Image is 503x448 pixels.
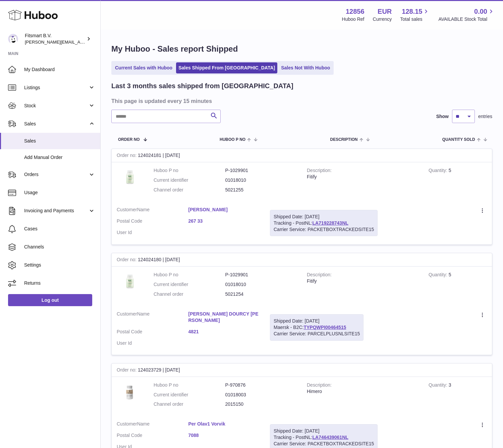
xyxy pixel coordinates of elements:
[424,162,492,202] td: 5
[117,207,137,212] span: Customer
[307,272,332,279] strong: Description
[117,382,144,402] img: 128561711358723.png
[303,325,346,330] a: TYPQWPI00464515
[154,167,225,174] dt: Huboo P no
[188,329,260,335] a: 4821
[118,137,140,142] span: Order No
[225,187,297,193] dd: 5021255
[429,168,449,175] strong: Quantity
[111,44,492,54] h1: My Huboo - Sales report Shipped
[436,113,449,120] label: Show
[274,226,374,233] div: Carrier Service: PACKETBOXTRACKEDSITE15
[154,272,225,278] dt: Huboo P no
[438,7,495,22] a: 0.00 AVAILABLE Stock Total
[188,207,260,213] a: [PERSON_NAME]
[112,363,492,377] div: 124023729 | [DATE]
[24,280,95,286] span: Returns
[154,281,225,288] dt: Current identifier
[117,207,188,215] dt: Name
[424,267,492,306] td: 5
[270,210,378,236] div: Tracking - PostNL:
[24,244,95,250] span: Channels
[312,220,348,226] a: LA719228743NL
[373,16,392,22] div: Currency
[24,226,95,232] span: Cases
[25,33,85,45] div: Fitsmart B.V.
[117,329,188,337] dt: Postal Code
[188,218,260,224] a: 267 33
[225,272,297,278] dd: P-1029901
[176,62,277,73] a: Sales Shipped From [GEOGRAPHIC_DATA]
[24,154,95,161] span: Add Manual Order
[307,382,332,389] strong: Description
[424,377,492,416] td: 3
[111,81,293,91] h2: Last 3 months sales shipped from [GEOGRAPHIC_DATA]
[274,318,360,324] div: Shipped Date: [DATE]
[24,262,95,268] span: Settings
[154,392,225,398] dt: Current identifier
[25,39,134,45] span: [PERSON_NAME][EMAIL_ADDRESS][DOMAIN_NAME]
[117,153,138,160] strong: Order no
[154,187,225,193] dt: Channel order
[117,311,137,317] span: Customer
[342,16,365,22] div: Huboo Ref
[220,137,245,142] span: Huboo P no
[270,314,364,341] div: Maersk - B2C:
[112,253,492,267] div: 124024180 | [DATE]
[117,257,138,264] strong: Order no
[225,392,297,398] dd: 01018003
[24,138,95,144] span: Sales
[117,311,188,325] dt: Name
[24,85,88,91] span: Listings
[225,177,297,183] dd: 01018010
[111,97,491,105] h3: This page is updated every 15 minutes
[117,272,144,291] img: 128561739542540.png
[402,7,422,16] span: 128.15
[24,66,95,73] span: My Dashboard
[225,281,297,288] dd: 01018010
[225,401,297,407] dd: 2015150
[117,421,188,429] dt: Name
[274,441,374,447] div: Carrier Service: PACKETBOXTRACKEDSITE15
[307,168,332,175] strong: Description
[307,174,418,180] div: Fitify
[113,62,175,73] a: Current Sales with Huboo
[24,189,95,196] span: Usage
[378,7,392,16] strong: EUR
[117,432,188,440] dt: Postal Code
[438,16,495,22] span: AVAILABLE Stock Total
[312,435,348,440] a: LA746439061NL
[112,149,492,162] div: 124024181 | [DATE]
[24,103,88,109] span: Stock
[429,382,449,389] strong: Quantity
[346,7,365,16] strong: 12856
[274,428,374,434] div: Shipped Date: [DATE]
[478,113,492,120] span: entries
[117,218,188,226] dt: Postal Code
[24,121,88,127] span: Sales
[117,421,137,427] span: Customer
[8,34,18,44] img: jonathan@leaderoo.com
[307,388,418,395] div: Himero
[154,401,225,407] dt: Channel order
[225,382,297,388] dd: P-970876
[24,171,88,178] span: Orders
[154,177,225,183] dt: Current identifier
[154,382,225,388] dt: Huboo P no
[225,167,297,174] dd: P-1029901
[274,214,374,220] div: Shipped Date: [DATE]
[330,137,357,142] span: Description
[188,421,260,427] a: Per Olav1 Vorvik
[8,294,92,306] a: Log out
[188,311,260,324] a: [PERSON_NAME] DOURCY [PERSON_NAME]
[117,367,138,374] strong: Order no
[225,291,297,297] dd: 5021254
[24,208,88,214] span: Invoicing and Payments
[429,272,449,279] strong: Quantity
[117,340,188,346] dt: User Id
[474,7,487,16] span: 0.00
[307,278,418,284] div: Fitify
[400,7,430,22] a: 128.15 Total sales
[154,291,225,297] dt: Channel order
[274,331,360,337] div: Carrier Service: PARCELPLUSNLSITE15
